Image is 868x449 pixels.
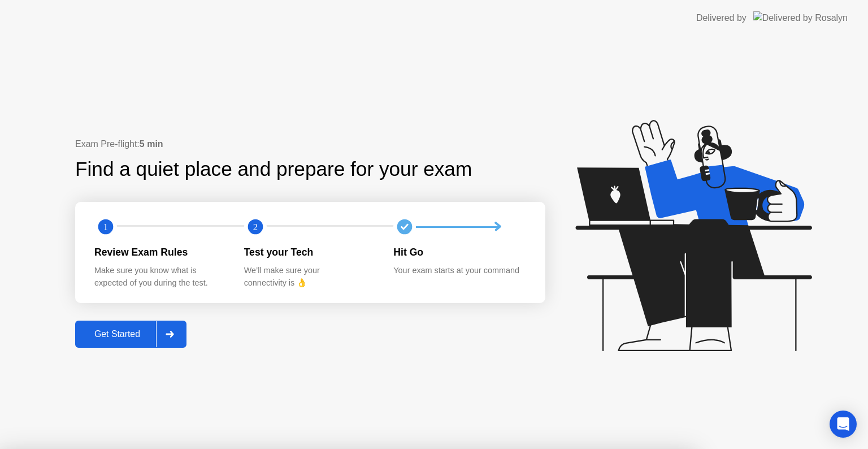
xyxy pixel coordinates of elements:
[393,245,525,260] div: Hit Go
[830,411,857,438] div: Open Intercom Messenger
[696,11,747,25] div: Delivered by
[75,137,545,151] div: Exam Pre-flight:
[103,222,108,232] text: 1
[94,265,226,289] div: Make sure you know what is expected of you during the test.
[253,222,258,232] text: 2
[393,265,525,277] div: Your exam starts at your command
[140,139,163,149] b: 5 min
[753,11,848,24] img: Delivered by Rosalyn
[244,265,376,289] div: We’ll make sure your connectivity is 👌
[75,154,474,184] div: Find a quiet place and prepare for your exam
[94,245,226,260] div: Review Exam Rules
[79,329,156,339] div: Get Started
[244,245,376,260] div: Test your Tech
